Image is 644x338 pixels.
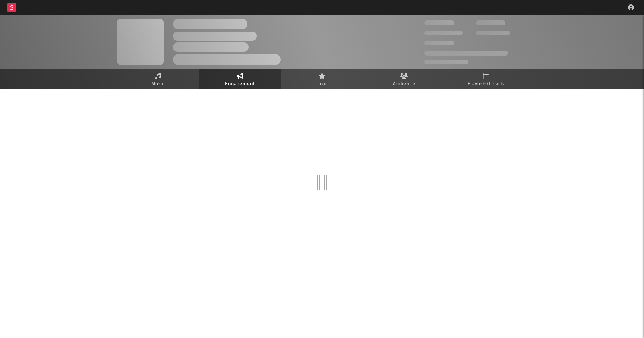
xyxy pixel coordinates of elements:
a: Engagement [199,69,281,89]
span: 100,000 [424,41,454,45]
span: Playlists/Charts [468,80,505,89]
span: Jump Score: 85.0 [424,60,468,64]
span: Live [317,80,327,89]
span: 50,000,000 [424,31,463,35]
span: 100,000 [476,20,505,25]
a: Playlists/Charts [445,69,527,89]
span: 1,000,000 [476,31,510,35]
span: Engagement [225,80,255,89]
a: Live [281,69,363,89]
span: Audience [393,80,416,89]
a: Audience [363,69,445,89]
span: 300,000 [424,20,454,25]
span: Music [151,80,165,89]
a: Music [117,69,199,89]
span: 50,000,000 Monthly Listeners [424,51,508,56]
